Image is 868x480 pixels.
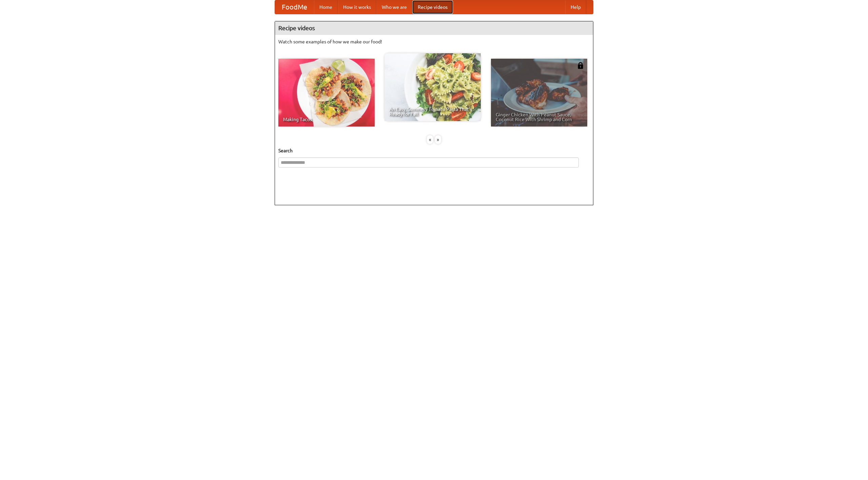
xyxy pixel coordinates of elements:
div: « [427,135,433,144]
a: Making Tacos [278,59,375,127]
p: Watch some examples of how we make our food! [278,38,590,45]
a: Recipe videos [412,0,453,14]
div: » [435,135,441,144]
h4: Recipe videos [275,21,593,35]
a: Who we are [376,0,412,14]
span: Making Tacos [283,117,370,122]
a: How it works [338,0,376,14]
img: 483408.png [577,62,584,69]
a: Help [565,0,586,14]
a: An Easy, Summery Tomato Pasta That's Ready for Fall [384,53,481,121]
a: Home [314,0,338,14]
a: FoodMe [275,0,314,14]
h5: Search [278,147,590,154]
span: An Easy, Summery Tomato Pasta That's Ready for Fall [389,107,476,116]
